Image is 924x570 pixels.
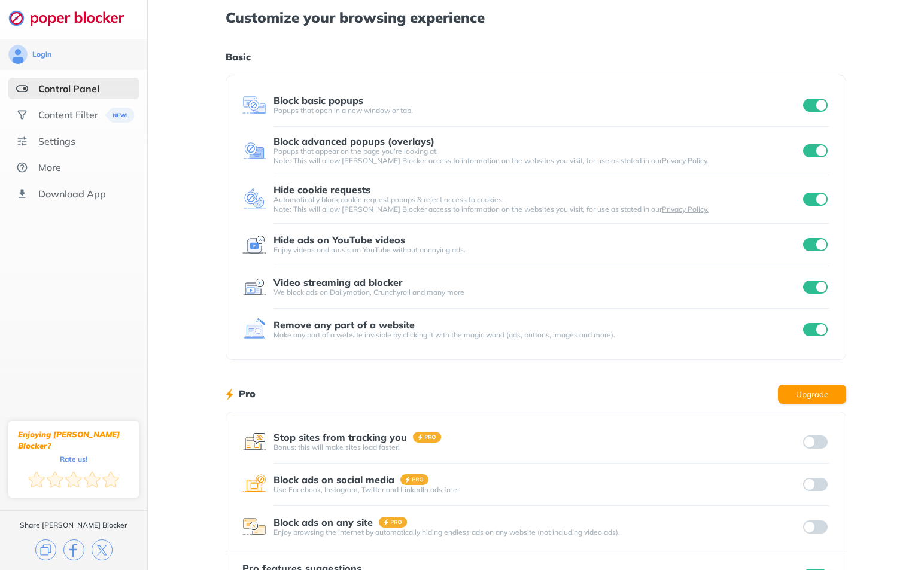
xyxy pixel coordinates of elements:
img: pro-badge.svg [379,517,408,528]
img: social.svg [16,109,28,121]
div: Rate us! [60,456,87,462]
div: Hide cookie requests [273,184,370,195]
h1: Customize your browsing experience [226,10,847,25]
div: Control Panel [38,83,99,95]
div: Bonus: this will make sites load faster! [273,443,801,452]
img: copy.svg [35,539,56,560]
div: Download App [38,188,106,200]
img: avatar.svg [8,45,28,64]
img: pro-badge.svg [400,474,429,485]
div: Login [32,50,51,59]
div: More [38,161,61,173]
div: Enjoy videos and music on YouTube without annoying ads. [273,245,801,255]
div: Stop sites from tracking you [273,432,407,443]
div: Settings [38,135,75,147]
img: download-app.svg [16,188,28,200]
img: feature icon [242,275,266,299]
div: Automatically block cookie request popups & reject access to cookies. Note: This will allow [PERS... [273,195,801,214]
img: feature icon [242,233,266,257]
h1: Basic [226,49,847,65]
img: feature icon [242,515,266,539]
img: features-selected.svg [16,83,28,95]
div: Popups that open in a new window or tab. [273,106,801,115]
img: feature icon [242,93,266,117]
div: We block ads on Dailymotion, Crunchyroll and many more [273,288,801,297]
a: Privacy Policy. [662,156,709,165]
div: Remove any part of a website [273,319,415,330]
h1: Pro [239,386,256,401]
img: lighting bolt [226,387,233,401]
div: Enjoying [PERSON_NAME] Blocker? [18,429,129,452]
img: feature icon [242,139,266,163]
div: Block ads on social media [273,474,394,485]
div: Block basic popups [273,95,363,106]
img: x.svg [92,539,113,560]
img: feature icon [242,187,266,211]
div: Enjoy browsing the internet by automatically hiding endless ads on any website (not including vid... [273,528,801,537]
img: about.svg [16,161,28,173]
div: Popups that appear on the page you’re looking at. Note: This will allow [PERSON_NAME] Blocker acc... [273,147,801,166]
div: Video streaming ad blocker [273,277,403,288]
img: menuBanner.svg [105,108,134,123]
div: Use Facebook, Instagram, Twitter and LinkedIn ads free. [273,485,801,495]
div: Content Filter [38,109,98,121]
img: pro-badge.svg [413,432,442,443]
img: feature icon [242,318,266,342]
img: facebook.svg [63,539,84,560]
div: Block ads on any site [273,517,373,528]
div: Hide ads on YouTube videos [273,234,405,245]
div: Make any part of a website invisible by clicking it with the magic wand (ads, buttons, images and... [273,330,801,340]
div: Block advanced popups (overlays) [273,136,434,147]
img: settings.svg [16,135,28,147]
img: logo-webpage.svg [8,10,137,26]
button: Upgrade [778,385,846,404]
img: feature icon [242,473,266,496]
div: Share [PERSON_NAME] Blocker [20,520,127,530]
img: feature icon [242,430,266,454]
a: Privacy Policy. [662,205,709,214]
